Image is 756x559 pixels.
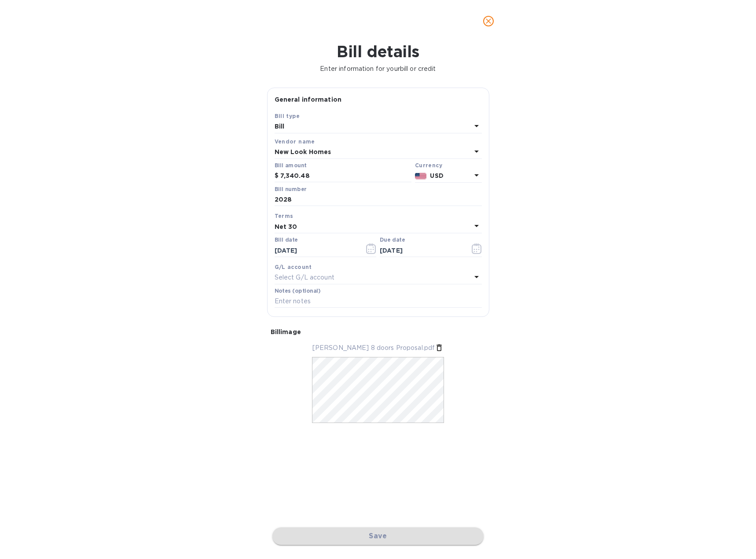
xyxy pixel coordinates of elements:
[275,273,334,282] p: Select G/L account
[280,169,411,183] input: $ Enter bill amount
[275,223,297,230] b: Net 30
[275,169,280,183] div: $
[275,295,482,308] input: Enter notes
[275,163,306,168] label: Bill amount
[275,264,312,270] b: G/L account
[478,11,499,32] button: close
[275,113,300,119] b: Bill type
[275,148,331,155] b: New Look Homes
[275,187,306,192] label: Bill number
[415,173,427,179] img: USD
[415,162,442,169] b: Currency
[312,343,435,353] p: [PERSON_NAME] 8 doors Proposal.pdf
[275,96,342,103] b: General information
[275,123,285,130] b: Bill
[7,64,749,74] p: Enter information for your bill or credit
[275,213,294,219] b: Terms
[275,193,482,206] input: Enter bill number
[275,244,358,257] input: Select date
[430,172,443,179] b: USD
[380,238,405,243] label: Due date
[275,238,298,243] label: Bill date
[271,327,486,336] p: Bill image
[275,138,315,145] b: Vendor name
[275,288,321,294] label: Notes (optional)
[380,244,463,257] input: Due date
[7,42,749,61] h1: Bill details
